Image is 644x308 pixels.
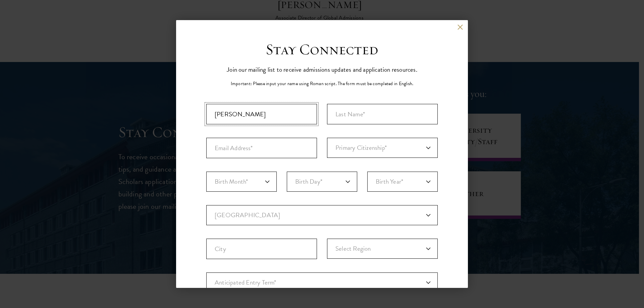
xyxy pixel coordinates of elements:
[206,104,317,124] input: First Name*
[231,80,414,87] p: Important: Please input your name using Roman script. The form must be completed in English.
[206,138,317,158] input: Email Address*
[327,104,438,124] input: Last Name*
[287,172,357,192] select: Day
[206,272,438,293] div: Anticipated Entry Term*
[327,138,438,158] div: Primary Citizenship*
[206,172,438,205] div: Birthdate*
[206,239,317,259] input: City
[266,40,378,59] h3: Stay Connected
[227,64,417,75] p: Join our mailing list to receive admissions updates and application resources.
[206,172,277,192] select: Month
[327,104,438,124] div: Last Name (Family Name)*
[367,172,438,192] select: Year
